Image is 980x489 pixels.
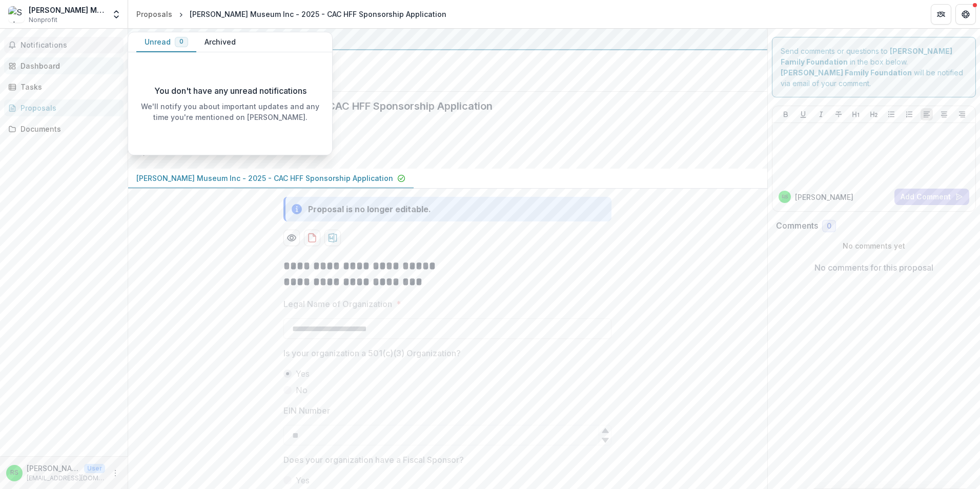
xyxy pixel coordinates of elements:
button: Bullet List [885,108,897,120]
h2: [PERSON_NAME] Museum Inc - 2025 - CAC HFF Sponsorship Application [136,100,743,112]
p: Does your organization have a Fiscal Sponsor? [283,454,464,466]
button: Ordered List [903,108,915,120]
div: Rachel Snyder [782,194,788,199]
div: [PERSON_NAME] Museum Inc [29,5,105,15]
a: Dashboard [4,57,124,74]
button: Preview 9c8eb8b6-f2e0-443b-b895-f9cae2748988-0.pdf [283,230,300,246]
button: Bold [780,108,792,120]
button: download-proposal [324,230,341,246]
button: Underline [797,108,809,120]
p: We'll notify you about important updates and any time you're mentioned on [PERSON_NAME]. [136,101,324,123]
p: [PERSON_NAME] [27,463,80,474]
p: [EMAIL_ADDRESS][DOMAIN_NAME] [27,474,105,483]
button: Notifications [4,37,124,53]
span: No [296,384,308,396]
div: Dashboard [21,60,115,71]
button: Add Comment [894,189,969,205]
button: Archived [196,32,244,52]
button: Italicize [815,108,827,120]
p: [PERSON_NAME] Museum Inc - 2025 - CAC HFF Sponsorship Application [136,173,393,184]
p: No comments for this proposal [814,261,933,274]
img: Salvador Dali Museum Inc [8,6,25,23]
p: Legal Name of Organization [283,298,392,310]
span: Nonprofit [29,15,57,25]
a: Proposals [132,7,176,22]
div: [PERSON_NAME] Family Foundation [136,33,759,45]
a: Documents [4,120,124,137]
button: Partners [931,4,951,25]
p: EIN Number [283,404,330,417]
button: Open entity switcher [109,4,124,25]
button: Align Right [956,108,968,120]
strong: [PERSON_NAME] Family Foundation [781,68,912,77]
span: 0 [179,38,183,45]
div: [PERSON_NAME] Museum Inc - 2025 - CAC HFF Sponsorship Application [190,9,446,19]
button: Align Left [921,108,933,120]
span: Notifications [21,41,119,50]
button: Unread [136,32,196,52]
p: [PERSON_NAME] [795,192,853,202]
button: More [109,467,121,479]
button: Heading 1 [850,108,862,120]
p: Is your organization a 501(c)(3) Organization? [283,347,461,359]
span: Yes [296,368,310,380]
div: Send comments or questions to in the box below. will be notified via email of your comment. [772,37,976,97]
div: Tasks [21,81,115,92]
p: User [84,464,105,473]
div: Documents [21,124,115,134]
div: Proposals [136,9,172,19]
a: Proposals [4,99,124,116]
button: Heading 2 [868,108,880,120]
button: Get Help [955,4,976,25]
span: 0 [827,222,831,231]
div: Proposals [21,103,115,113]
div: Proposal is no longer editable. [308,203,431,215]
nav: breadcrumb [132,7,451,22]
span: Yes [296,474,310,486]
p: No comments yet [776,240,972,251]
div: Rachel Snyder [10,470,18,476]
h2: Comments [776,221,818,231]
p: You don't have any unread notifications [154,85,307,97]
a: Tasks [4,78,124,95]
button: download-proposal [304,230,320,246]
button: Align Center [938,108,950,120]
button: Strike [832,108,845,120]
